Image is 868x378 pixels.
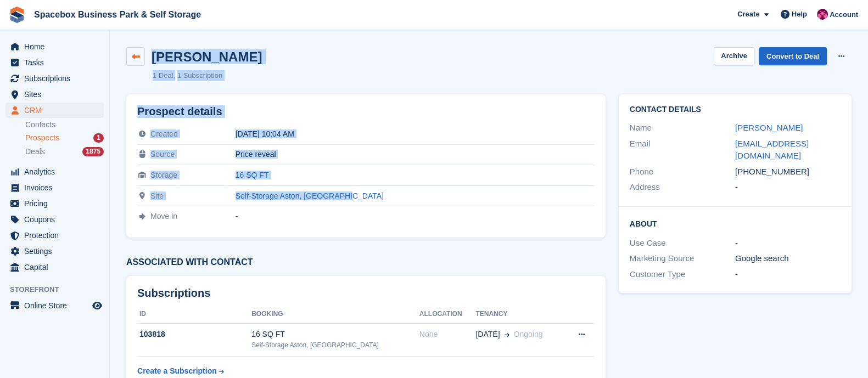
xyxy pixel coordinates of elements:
[251,329,419,340] div: 16 SQ FT
[137,365,217,377] div: Create a Subscription
[24,228,90,243] span: Protection
[24,298,90,313] span: Online Store
[236,150,595,159] div: Price reveal
[25,146,45,157] span: Deals
[419,329,476,340] div: None
[630,218,841,229] h2: About
[5,228,104,243] a: menu
[24,71,90,86] span: Subscriptions
[24,212,90,227] span: Coupons
[137,306,251,323] th: ID
[759,47,827,65] a: Convert to Deal
[5,71,104,86] a: menu
[25,132,104,144] a: Prospects 1
[5,103,104,118] a: menu
[630,252,735,265] div: Marketing Source
[735,181,841,194] div: -
[82,147,104,156] div: 1875
[5,39,104,54] a: menu
[10,284,109,295] span: Storefront
[137,105,595,118] h2: Prospect details
[25,133,59,143] span: Prospects
[126,257,606,267] h3: Associated with contact
[630,181,735,194] div: Address
[419,306,476,323] th: Allocation
[792,9,807,20] span: Help
[714,47,754,65] button: Archive
[5,180,104,195] a: menu
[150,191,164,200] span: Site
[24,259,90,275] span: Capital
[150,212,177,221] span: Move in
[5,196,104,211] a: menu
[24,180,90,195] span: Invoices
[475,329,500,340] span: [DATE]
[150,171,177,179] span: Storage
[153,70,173,81] li: 1 Deal
[630,105,841,114] h2: Contact Details
[735,268,841,281] div: -
[30,5,205,24] a: Spacebox Business Park & Self Storage
[630,166,735,178] div: Phone
[173,70,223,81] li: 1 Subscription
[735,123,803,132] a: [PERSON_NAME]
[5,259,104,275] a: menu
[817,9,828,20] img: Avishka Chauhan
[137,287,595,300] h2: Subscriptions
[830,9,858,20] span: Account
[25,120,104,130] a: Contacts
[9,7,25,23] img: stora-icon-8386f47178a22dfd0bd8f6a31ec36ba5ce8667c1dd55bd0f319d3a0aa187defe.svg
[236,129,595,138] div: [DATE] 10:04 AM
[5,212,104,227] a: menu
[24,244,90,259] span: Settings
[5,87,104,102] a: menu
[24,87,90,102] span: Sites
[630,122,735,134] div: Name
[137,329,251,340] div: 103818
[251,306,419,323] th: Booking
[24,164,90,179] span: Analytics
[24,39,90,54] span: Home
[236,171,269,179] a: 16 SQ FT
[737,9,759,20] span: Create
[735,166,841,178] div: [PHONE_NUMBER]
[630,237,735,250] div: Use Case
[24,196,90,211] span: Pricing
[24,55,90,70] span: Tasks
[630,138,735,162] div: Email
[5,55,104,70] a: menu
[735,252,841,265] div: Google search
[236,212,595,221] div: -
[152,49,262,64] h2: [PERSON_NAME]
[24,103,90,118] span: CRM
[475,306,564,323] th: Tenancy
[150,150,175,159] span: Source
[735,139,809,161] a: [EMAIL_ADDRESS][DOMAIN_NAME]
[91,299,104,312] a: Preview store
[630,268,735,281] div: Customer Type
[5,244,104,259] a: menu
[5,298,104,313] a: menu
[735,237,841,250] div: -
[25,146,104,157] a: Deals 1875
[93,133,104,143] div: 1
[5,164,104,179] a: menu
[513,330,542,338] span: Ongoing
[236,191,384,200] a: Self-Storage Aston, [GEOGRAPHIC_DATA]
[251,340,419,350] div: Self-Storage Aston, [GEOGRAPHIC_DATA]
[150,129,178,138] span: Created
